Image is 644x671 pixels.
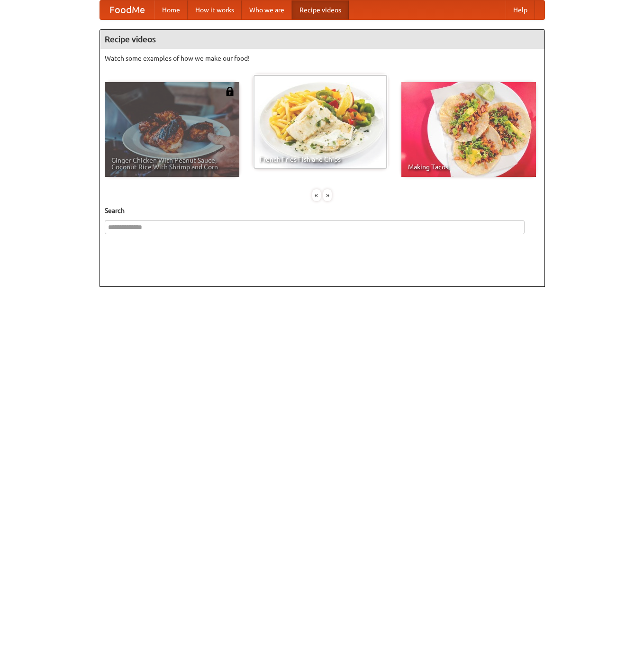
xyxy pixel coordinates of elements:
[323,189,332,201] div: »
[260,156,381,163] span: French Fries Fish and Chips
[100,30,544,49] h4: Recipe videos
[225,87,235,96] img: 483408.png
[154,0,188,19] a: Home
[188,0,242,19] a: How it works
[242,0,292,19] a: Who we are
[401,82,536,177] a: Making Tacos
[105,54,540,63] p: Watch some examples of how we make our food!
[408,164,529,170] span: Making Tacos
[100,0,154,19] a: FoodMe
[312,189,321,201] div: «
[105,206,540,215] h5: Search
[506,0,535,19] a: Help
[253,74,388,169] a: French Fries Fish and Chips
[292,0,349,19] a: Recipe videos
